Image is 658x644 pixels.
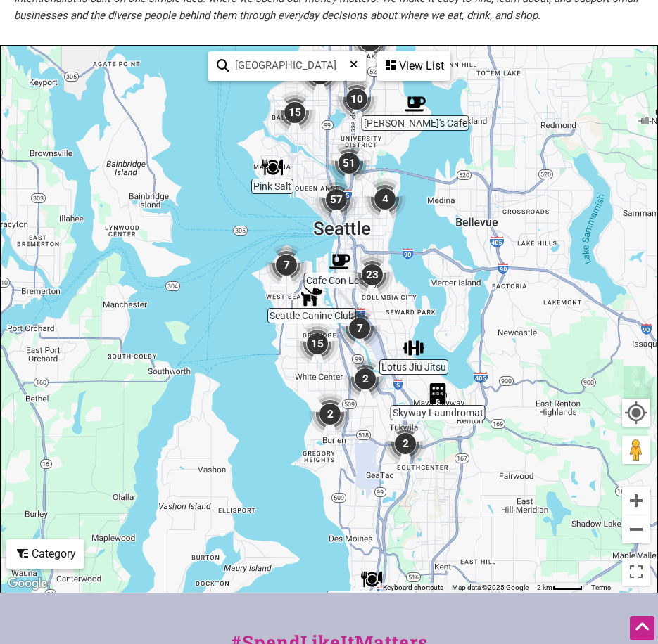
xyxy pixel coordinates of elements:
div: 10 [336,78,378,120]
div: Filter by category [6,539,84,569]
button: Map Scale: 2 km per 39 pixels [533,583,587,593]
span: 2 km [537,584,552,591]
div: 10 [299,53,341,95]
button: Drag Pegman onto the map to open Street View [622,436,650,464]
a: Open this area in Google Maps (opens a new window) [4,574,51,593]
span: Map data ©2025 Google [452,584,529,591]
div: Seattle Canine Club [301,286,322,307]
div: Skyway Laundromat [427,383,448,404]
div: View List [379,53,449,79]
button: Your Location [622,399,650,427]
input: Type to find and filter... [229,53,357,79]
div: 57 [315,179,358,221]
a: Terms [591,584,611,591]
div: 15 [296,323,339,365]
div: Pink Salt [262,157,283,178]
button: Keyboard shortcuts [383,583,443,593]
div: 23 [351,254,393,296]
button: Zoom out [622,515,650,543]
div: 15 [274,91,316,134]
div: Type to search and filter [208,51,366,81]
div: 51 [328,142,370,184]
div: See a list of the visible businesses [377,51,450,81]
button: Toggle fullscreen view [621,556,652,587]
div: 7 [339,307,381,349]
div: Scroll Back to Top [630,616,654,640]
div: 2 [344,358,386,400]
div: 7 [265,244,308,286]
div: Cafe Con Leche [329,251,350,272]
div: 2 [384,423,426,465]
div: Lotus Jiu Jitsu [403,337,424,359]
div: Birrieria Apatzingan [361,569,382,590]
div: 2 [309,393,351,435]
div: Willy's Cafe [405,94,426,115]
button: Zoom in [622,487,650,515]
img: Google [4,574,51,593]
div: Category [8,541,82,567]
div: 4 [364,178,406,220]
